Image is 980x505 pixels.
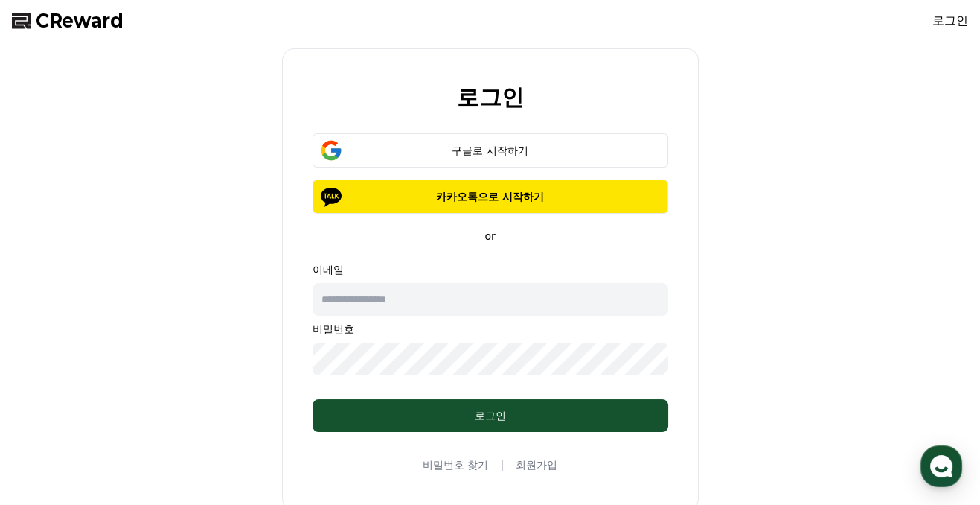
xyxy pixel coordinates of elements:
span: | [500,456,504,474]
span: 설정 [230,404,248,416]
a: 비밀번호 찾기 [423,457,488,472]
span: CReward [36,9,124,33]
a: 설정 [192,381,286,419]
h2: 로그인 [457,85,524,109]
a: 로그인 [932,12,968,30]
a: CReward [12,9,124,33]
button: 구글로 시작하기 [313,133,668,168]
div: 로그인 [342,408,638,423]
p: or [475,229,504,244]
a: 홈 [4,381,98,419]
div: 구글로 시작하기 [334,143,647,158]
p: 카카오톡으로 시작하기 [334,189,647,204]
p: 이메일 [313,262,668,277]
button: 카카오톡으로 시작하기 [313,180,668,214]
span: 대화 [136,404,154,416]
button: 로그인 [313,399,668,432]
a: 대화 [98,381,192,419]
p: 비밀번호 [313,322,668,337]
a: 회원가입 [516,457,557,472]
span: 홈 [47,404,56,416]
